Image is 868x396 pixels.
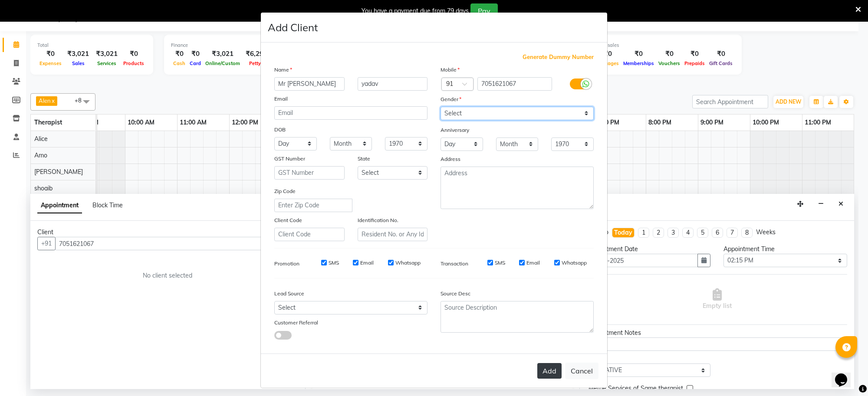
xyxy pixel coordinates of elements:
[441,66,460,74] label: Mobile
[274,155,305,163] label: GST Number
[441,95,461,103] label: Gender
[274,95,288,103] label: Email
[441,290,470,298] label: Source Desc
[274,77,345,91] input: First Name
[523,53,594,62] span: Generate Dummy Number
[274,126,286,134] label: DOB
[274,228,345,241] input: Client Code
[358,77,428,91] input: Last Name
[441,126,469,134] label: Anniversary
[358,216,398,224] label: Identification No.
[274,106,427,120] input: Email
[358,228,428,241] input: Resident No. or Any Id
[441,260,468,268] label: Transaction
[274,319,318,327] label: Customer Referral
[274,290,304,298] label: Lead Source
[274,260,299,268] label: Promotion
[274,166,345,180] input: GST Number
[274,199,352,212] input: Enter Zip Code
[329,259,339,267] label: SMS
[477,77,552,91] input: Mobile
[274,216,302,224] label: Client Code
[274,66,292,74] label: Name
[268,20,318,35] h4: Add Client
[562,259,587,267] label: Whatsapp
[495,259,505,267] label: SMS
[565,363,598,379] button: Cancel
[358,155,370,163] label: State
[526,259,540,267] label: Email
[360,259,374,267] label: Email
[274,187,296,195] label: Zip Code
[441,155,460,163] label: Address
[395,259,421,267] label: Whatsapp
[537,363,562,379] button: Add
